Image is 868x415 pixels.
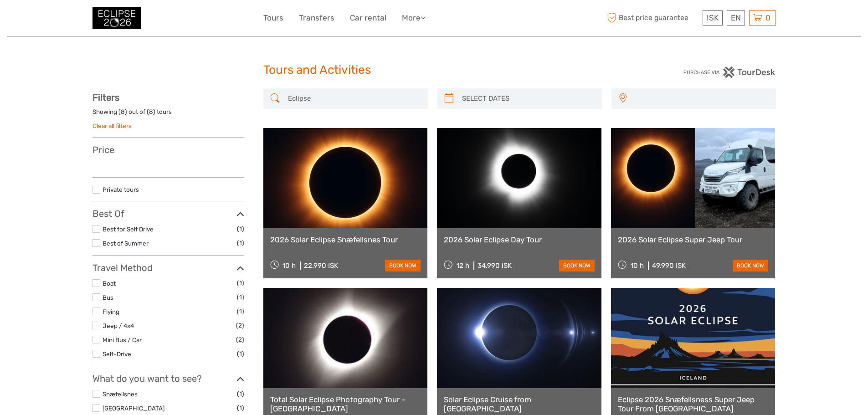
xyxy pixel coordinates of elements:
[652,261,686,270] div: 49.990 ISK
[282,261,296,270] span: 10 h
[237,389,244,399] span: (1)
[304,261,338,270] div: 22.990 ISK
[103,308,119,315] a: Flying
[103,405,164,412] a: [GEOGRAPHIC_DATA]
[237,278,244,288] span: (1)
[149,108,153,116] label: 8
[270,395,421,414] a: Total Solar Eclipse Photography Tour - [GEOGRAPHIC_DATA]
[237,306,244,317] span: (1)
[444,395,595,414] a: Solar Eclipse Cruise from [GEOGRAPHIC_DATA]
[236,320,244,331] span: (2)
[237,238,244,248] span: (1)
[103,225,154,233] a: Best for Self Drive
[92,144,244,155] h3: Price
[618,235,769,244] a: 2026 Solar Eclipse Super Jeep Tour
[103,280,116,287] a: Boat
[683,67,776,78] img: PurchaseViaTourDesk.png
[707,13,719,22] span: ISK
[457,261,469,270] span: 12 h
[263,63,605,77] h1: Tours and Activities
[236,334,244,345] span: (2)
[263,11,283,25] a: Tours
[92,7,141,29] img: 3312-44506bfc-dc02-416d-ac4c-c65cb0cf8db4_logo_small.jpg
[237,348,244,359] span: (1)
[618,395,769,414] a: Eclipse 2026 Snæfellsness Super Jeep Tour From [GEOGRAPHIC_DATA]
[92,262,244,273] h3: Travel Method
[237,403,244,413] span: (1)
[103,350,131,358] a: Self-Drive
[92,108,244,122] div: Showing ( ) out of ( ) tours
[385,260,421,272] a: book now
[727,10,745,26] div: EN
[559,260,595,272] a: book now
[103,186,139,193] a: Private tours
[103,294,113,301] a: Bus
[92,92,119,103] strong: Filters
[92,208,244,219] h3: Best Of
[350,11,386,25] a: Car rental
[458,91,597,107] input: SELECT DATES
[103,240,149,247] a: Best of Summer
[299,11,334,25] a: Transfers
[284,91,423,107] input: SEARCH
[764,13,772,22] span: 0
[92,122,132,129] a: Clear all filters
[103,322,134,329] a: Jeep / 4x4
[237,292,244,302] span: (1)
[605,10,700,26] span: Best price guarantee
[92,373,244,384] h3: What do you want to see?
[631,261,644,270] span: 10 h
[103,336,142,343] a: Mini Bus / Car
[103,390,138,398] a: Snæfellsnes
[444,235,595,244] a: 2026 Solar Eclipse Day Tour
[478,261,512,270] div: 34.990 ISK
[121,108,125,116] label: 8
[402,11,426,25] a: More
[733,260,768,272] a: book now
[270,235,421,244] a: 2026 Solar Eclipse Snæfellsnes Tour
[237,224,244,234] span: (1)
